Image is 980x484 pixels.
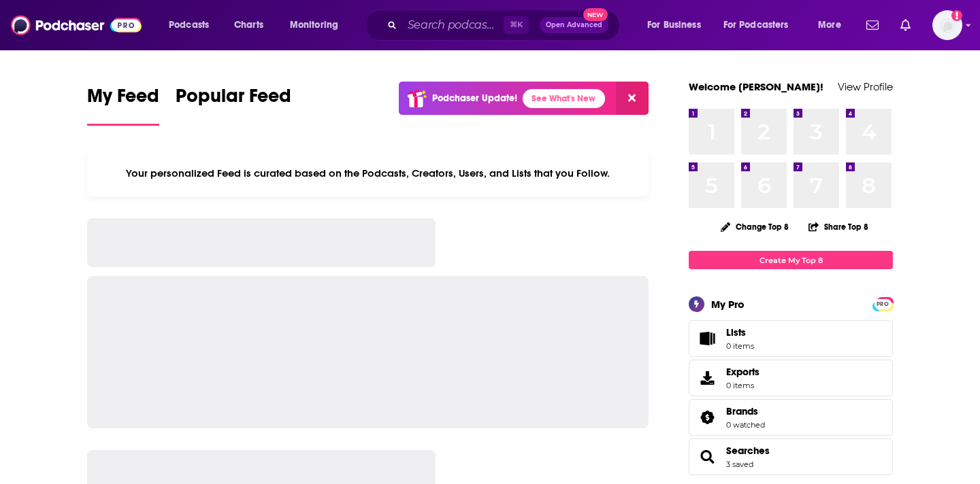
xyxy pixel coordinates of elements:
[689,80,823,93] a: Welcome [PERSON_NAME]!
[87,84,159,126] a: My Feed
[693,329,721,348] span: Lists
[540,17,608,33] button: Open AdvancedNew
[726,341,754,351] span: 0 items
[951,10,962,21] svg: Add a profile image
[87,150,649,196] div: Your personalized Feed is curated based on the Podcasts, Creators, Users, and Lists that you Follow.
[546,22,602,29] span: Open Advanced
[726,405,765,417] a: Brands
[402,14,504,36] input: Search podcasts, credits, & more...
[932,10,962,40] button: Show profile menu
[647,16,701,35] span: For Business
[818,16,841,35] span: More
[838,80,893,93] a: View Profile
[808,213,869,240] button: Share Top 8
[726,420,765,430] a: 0 watched
[176,84,291,116] span: Popular Feed
[689,251,893,269] a: Create My Top 8
[723,16,789,35] span: For Podcasters
[861,14,884,37] a: Show notifications dropdown
[689,399,893,436] span: Brands
[875,298,891,309] a: PRO
[693,447,721,466] a: Searches
[689,438,893,475] span: Searches
[280,14,356,36] button: open menu
[378,10,633,41] div: Search podcasts, credits, & more...
[583,8,608,21] span: New
[176,84,291,126] a: Popular Feed
[726,326,754,339] span: Lists
[432,92,517,104] p: Podchaser Update!
[726,445,770,457] a: Searches
[711,298,745,311] div: My Pro
[504,16,529,34] span: ⌘ K
[234,16,263,35] span: Charts
[693,408,721,427] a: Brands
[726,460,753,469] a: 3 saved
[713,218,797,235] button: Change Top 8
[726,405,758,417] span: Brands
[726,326,746,339] span: Lists
[693,368,721,387] span: Exports
[726,366,759,378] span: Exports
[689,360,893,396] a: Exports
[11,12,142,38] img: Podchaser - Follow, Share and Rate Podcasts
[290,16,338,35] span: Monitoring
[638,14,718,36] button: open menu
[875,299,891,309] span: PRO
[159,14,227,36] button: open menu
[87,84,159,116] span: My Feed
[932,10,962,40] img: User Profile
[895,14,916,37] a: Show notifications dropdown
[523,89,605,108] a: See What's New
[715,14,808,36] button: open menu
[808,14,858,36] button: open menu
[169,16,209,35] span: Podcasts
[726,381,759,390] span: 0 items
[932,10,962,40] span: Logged in as sashagoldin
[689,320,893,357] a: Lists
[225,14,272,36] a: Charts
